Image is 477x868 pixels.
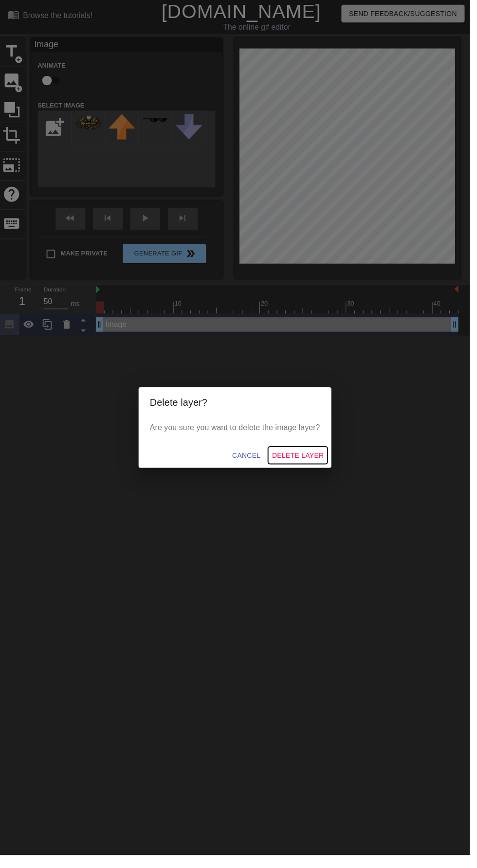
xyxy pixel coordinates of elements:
[152,428,325,440] p: Are you sure you want to delete the image layer?
[232,453,268,471] button: Cancel
[152,401,325,416] h2: Delete layer?
[276,456,329,469] span: Delete Layer
[272,453,332,471] button: Delete Layer
[236,456,264,469] span: Cancel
